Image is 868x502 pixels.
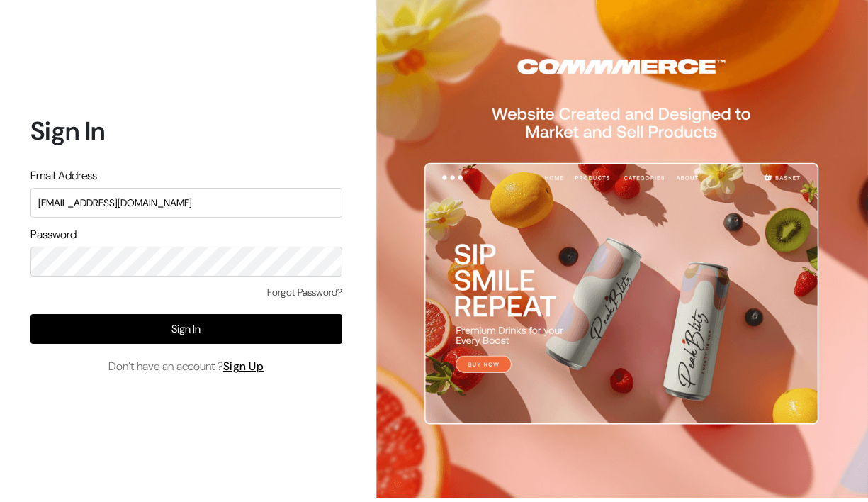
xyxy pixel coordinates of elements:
label: Password [30,226,77,243]
a: Forgot Password? [267,285,342,300]
h1: Sign In [30,116,342,146]
label: Email Address [30,167,97,184]
span: Don’t have an account ? [108,358,264,375]
button: Sign In [30,314,342,344]
a: Sign Up [223,359,264,374]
